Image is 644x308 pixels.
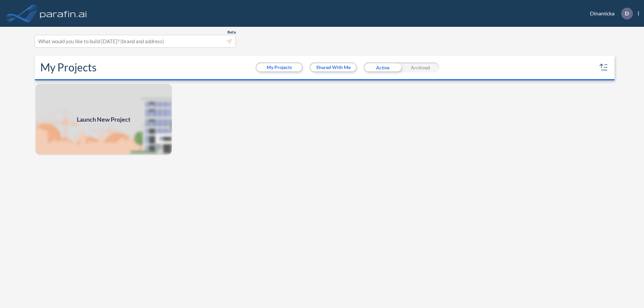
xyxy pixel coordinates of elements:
[35,83,172,156] a: Launch New Project
[35,83,172,156] img: add
[39,7,88,20] img: logo
[311,63,356,71] button: Shared With Me
[625,10,629,16] p: D
[257,63,302,71] button: My Projects
[364,62,401,72] div: Active
[227,29,236,35] span: Beta
[580,8,639,19] div: Dinamicka
[598,62,609,73] button: sort
[401,62,439,72] div: Archived
[40,61,97,74] h2: My Projects
[77,115,130,124] span: Launch New Project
